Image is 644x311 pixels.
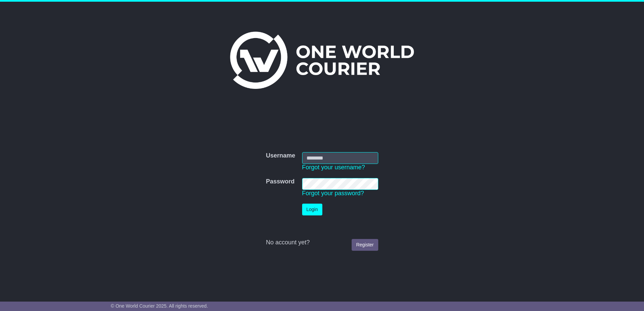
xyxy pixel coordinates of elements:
button: Login [302,204,322,215]
img: One World [230,32,414,89]
label: Password [266,178,294,185]
span: © One World Courier 2025. All rights reserved. [111,303,208,309]
label: Username [266,152,295,160]
a: Forgot your username? [302,164,365,171]
a: Register [352,239,378,251]
div: No account yet? [266,239,378,246]
a: Forgot your password? [302,190,364,197]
